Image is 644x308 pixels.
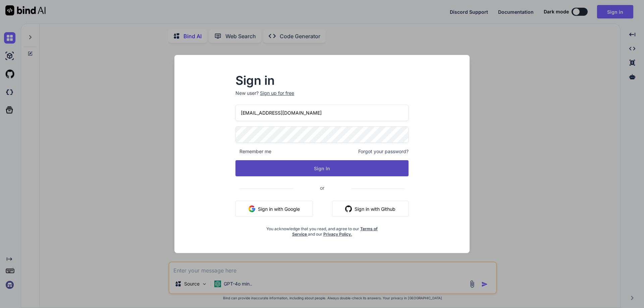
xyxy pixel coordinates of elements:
[293,180,351,196] span: or
[235,148,271,155] span: Remember me
[235,160,409,176] button: Sign In
[358,148,409,155] span: Forgot your password?
[264,222,380,237] div: You acknowledge that you read, and agree to our and our
[249,205,255,212] img: google
[260,90,294,97] div: Sign up for free
[235,105,409,121] input: Login or Email
[332,201,409,217] button: Sign in with Github
[323,232,352,237] a: Privacy Policy.
[235,201,313,217] button: Sign in with Google
[292,226,378,237] a: Terms of Service
[235,75,409,86] h2: Sign in
[345,205,352,212] img: github
[235,90,409,105] p: New user?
